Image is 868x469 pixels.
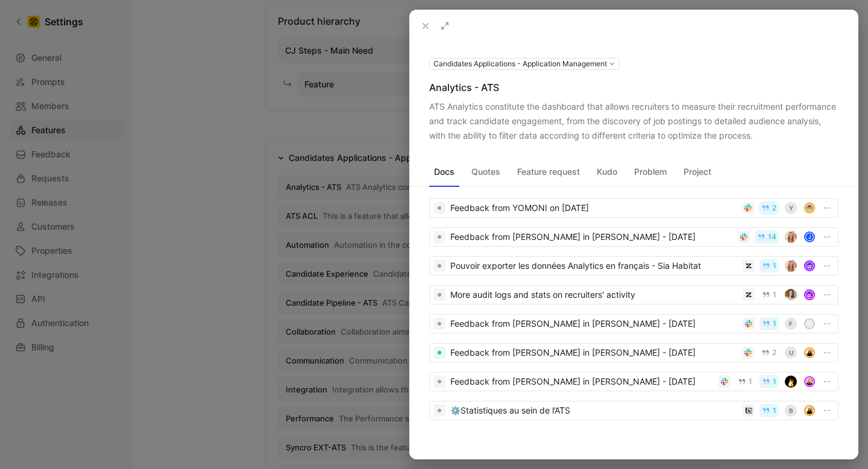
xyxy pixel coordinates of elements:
[805,377,814,386] img: avatar
[785,260,797,272] img: 5589838267859_eec05be3be4822818ce0_192.jpg
[805,348,814,357] img: avatar
[450,230,733,244] div: Feedback from [PERSON_NAME] in [PERSON_NAME] - [DATE]
[759,404,779,417] button: 1
[785,231,797,243] img: 5589838267859_eec05be3be4822818ce0_192.jpg
[429,198,838,218] a: Feedback from YOMONI on [DATE]2Yavatar
[749,378,752,385] span: 1
[679,162,716,181] button: Project
[773,291,776,298] span: 1
[759,375,779,388] button: 1
[805,262,814,270] img: avatar
[773,262,776,269] span: 1
[755,230,779,244] button: 14
[785,347,797,359] div: U
[805,319,814,328] div: c
[450,345,737,360] div: Feedback from [PERSON_NAME] in [PERSON_NAME] - [DATE]
[450,403,738,418] div: ⚙️Statistiques au sein de l’ATS
[805,291,814,299] img: avatar
[785,376,797,388] img: aria.ru
[773,320,776,327] span: 1
[735,375,755,388] button: 1
[785,202,797,214] div: Y
[429,227,838,247] a: Feedback from [PERSON_NAME] in [PERSON_NAME] - [DATE]14J
[772,349,776,356] span: 2
[450,201,737,215] div: Feedback from YOMONI on [DATE]
[429,343,838,362] a: Feedback from [PERSON_NAME] in [PERSON_NAME] - [DATE]2Uavatar
[773,378,776,385] span: 1
[759,317,779,330] button: 1
[785,318,797,330] div: F
[450,316,738,331] div: Feedback from [PERSON_NAME] in [PERSON_NAME] - [DATE]
[759,201,779,215] button: 2
[805,406,814,415] img: avatar
[772,204,776,212] span: 2
[785,289,797,301] img: 9126430693302_6e3776b6b158d0746c81_192.jpg
[768,233,776,241] span: 14
[429,314,838,333] a: Feedback from [PERSON_NAME] in [PERSON_NAME] - [DATE]1Fc
[429,256,838,275] a: Pouvoir exporter les données Analytics en français - Sia Habitat1avatar
[759,346,779,359] button: 2
[429,372,838,391] a: Feedback from [PERSON_NAME] in [PERSON_NAME] - [DATE]11avatar
[512,162,585,181] button: Feature request
[467,162,505,181] button: Quotes
[429,285,838,304] a: More audit logs and stats on recruiters' activity1avatar
[592,162,622,181] button: Kudo
[429,80,838,95] div: Analytics - ATS
[429,401,838,420] a: ⚙️Statistiques au sein de l’ATS1Bavatar
[805,233,814,241] div: J
[629,162,671,181] button: Problem
[450,259,738,273] div: Pouvoir exporter les données Analytics en français - Sia Habitat
[450,288,738,302] div: More audit logs and stats on recruiters' activity
[429,162,459,181] button: Docs
[450,374,714,389] div: Feedback from [PERSON_NAME] in [PERSON_NAME] - [DATE]
[759,259,779,272] button: 1
[785,404,797,417] div: B
[773,407,776,414] span: 1
[429,58,620,70] button: Candidates Applications - Application Management
[429,99,838,143] div: ATS Analytics constitute the dashboard that allows recruiters to measure their recruitment perfor...
[759,288,779,301] button: 1
[805,204,814,212] img: avatar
